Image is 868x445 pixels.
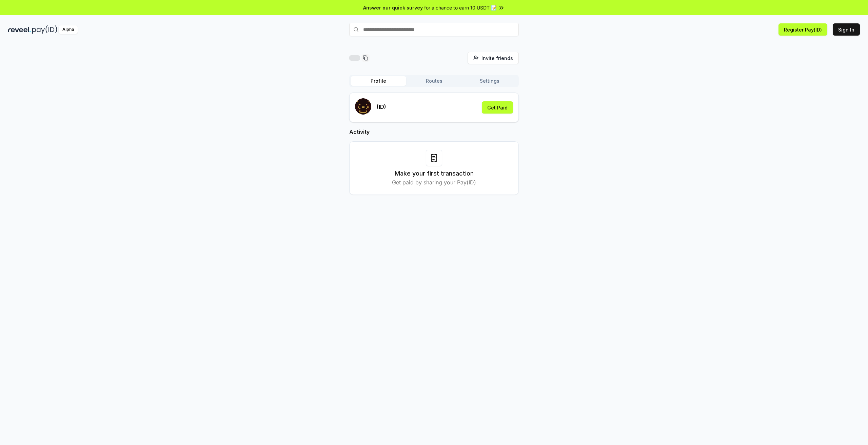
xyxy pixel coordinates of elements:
button: Get Paid [482,101,513,114]
h3: Make your first transaction [395,169,474,178]
button: Profile [351,76,406,86]
button: Register Pay(ID) [778,23,827,36]
h2: Activity [349,128,519,136]
div: Alpha [59,25,78,34]
button: Routes [406,76,462,86]
p: (ID) [377,103,386,111]
img: reveel_dark [8,25,31,34]
button: Sign In [833,23,860,36]
span: for a chance to earn 10 USDT 📝 [424,4,497,11]
img: pay_id [32,25,57,34]
span: Answer our quick survey [363,4,423,11]
button: Invite friends [468,52,519,64]
button: Settings [462,76,517,86]
p: Get paid by sharing your Pay(ID) [392,178,476,186]
span: Invite friends [481,55,513,62]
